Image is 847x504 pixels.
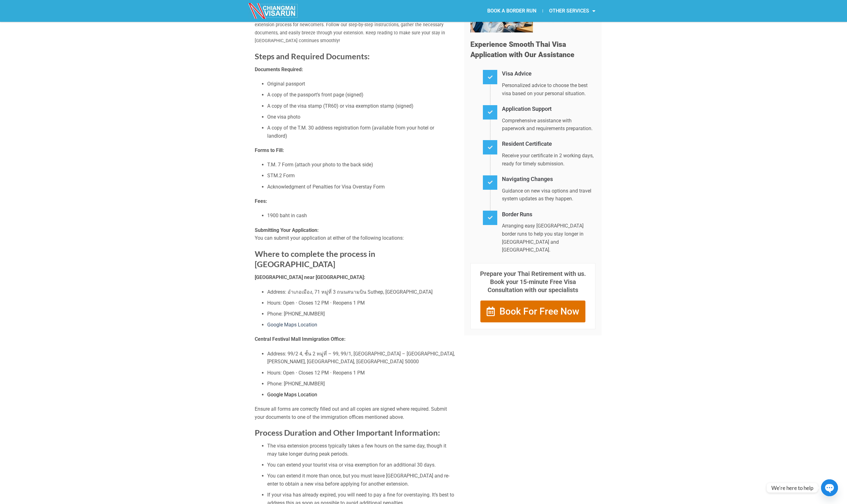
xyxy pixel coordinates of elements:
[267,91,455,99] li: A copy of the passport’s front page (signed)
[267,183,455,191] li: Acknowledgment of Penalties for Visa Overstay Form
[267,392,317,398] a: Google Maps Location
[267,288,455,296] li: Address: อำเภอเมือง, 71 หมู่ที่ 3 ถนนสนามบิน Suthep, [GEOGRAPHIC_DATA]
[267,80,455,88] li: Original passport
[267,212,455,220] li: 1900 baht in cash
[267,299,455,307] li: Hours: Open ⋅ Closes 12 PM ⋅ Reopens 1 PM
[267,369,455,377] li: Hours: Open ⋅ Closes 12 PM ⋅ Reopens 1 PM
[502,175,595,184] h4: Navigating Changes
[255,198,267,204] strong: Fees:
[267,124,455,140] li: A copy of the T.M. 30 address registration form (available from your hotel or landlord)
[255,147,284,153] strong: Forms to Fill:
[502,211,532,218] a: Border Runs
[502,187,595,203] p: Guidance on new visa options and travel system updates as they happen.
[255,405,455,421] p: Ensure all forms are correctly filled out and all copies are signed where required. Submit your d...
[255,336,346,342] strong: Central Festival Mall Immigration Office:
[267,442,455,458] li: The visa extension process typically takes a few hours on the same day, though it may take longer...
[470,40,574,59] span: Experience Smooth Thai Visa Application with Our Assistance
[267,461,455,469] li: You can extend your tourist visa or visa exemption for an additional 30 days.
[543,4,602,18] a: OTHER SERVICES
[499,307,579,316] span: Book For Free Now
[502,81,595,97] p: Personalized advice to choose the best visa based on your personal situation.
[267,350,455,366] li: Address: 99/2 4, ชั้น 2 หมู่ที่ – 99, 99/1, [GEOGRAPHIC_DATA] – [GEOGRAPHIC_DATA], [PERSON_NAME],...
[255,249,455,270] h2: Where to complete the process in [GEOGRAPHIC_DATA]
[477,270,589,294] p: Prepare your Thai Retirement with us. Book your 15-minute Free Visa Consultation with our special...
[255,274,365,280] strong: [GEOGRAPHIC_DATA] near [GEOGRAPHIC_DATA]:
[502,117,595,133] p: Comprehensive assistance with paperwork and requirements preparation.
[502,152,595,168] p: Receive your certificate in 2 working days, ready for timely submission.
[255,66,303,72] strong: Documents Required:
[255,51,455,61] h2: Steps and Required Documents:
[502,69,595,78] h4: Visa Advice
[255,428,440,437] strong: Process Duration and Other Important Information:
[502,105,595,114] h4: Application Support
[267,322,317,328] a: Google Maps Location
[267,472,455,488] li: You can extend it more than once, but you must leave [GEOGRAPHIC_DATA] and re-enter to obtain a n...
[255,226,455,242] p: You can submit your application at either of the following locations:
[481,4,543,18] a: BOOK A BORDER RUN
[480,300,586,323] a: Book For Free Now
[255,227,319,233] strong: Submitting Your Application:
[267,380,455,388] li: Phone: [PHONE_NUMBER]
[267,102,455,110] li: A copy of the visa stamp (TR60) or visa exemption stamp (signed)
[502,139,595,149] h4: Resident Certificate
[267,172,455,180] li: STM.2 Form
[267,161,455,169] li: T.M. 7 Form (attach your photo to the back side)
[502,222,595,254] p: Arranging easy [GEOGRAPHIC_DATA] border runs to help you stay longer in [GEOGRAPHIC_DATA] and [GE...
[267,113,455,121] li: One visa photo
[423,4,602,18] nav: Menu
[267,310,455,318] li: Phone: [PHONE_NUMBER]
